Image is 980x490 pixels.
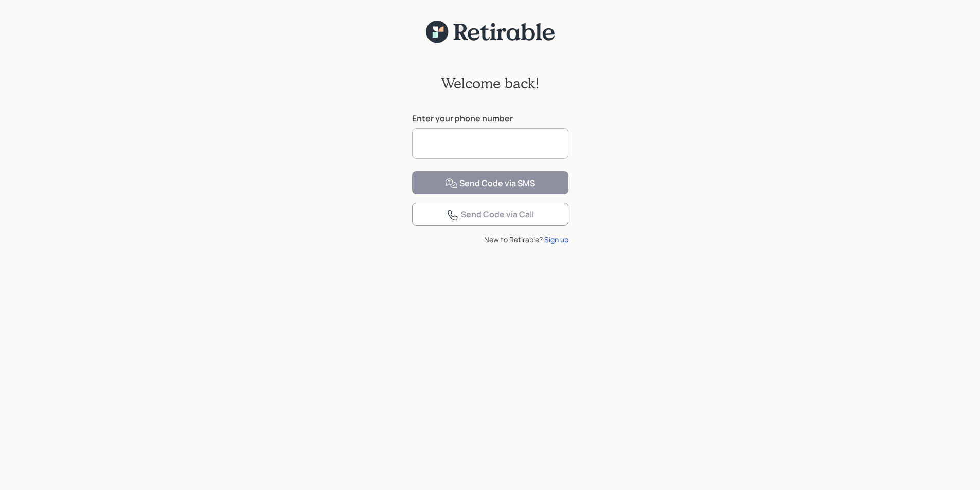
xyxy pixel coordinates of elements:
h2: Welcome back! [441,75,540,92]
label: Enter your phone number [412,113,568,124]
button: Send Code via Call [412,203,568,226]
button: Send Code via SMS [412,171,568,194]
div: Send Code via Call [447,209,534,221]
div: Send Code via SMS [445,177,535,190]
div: Sign up [544,234,568,245]
div: New to Retirable? [412,234,568,245]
